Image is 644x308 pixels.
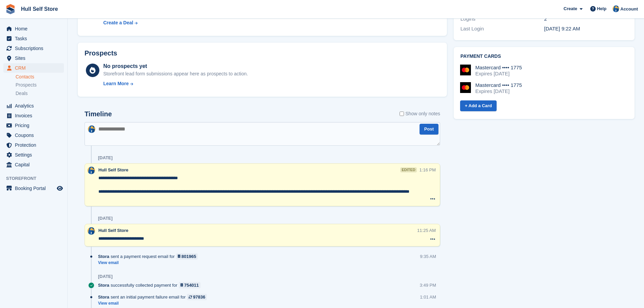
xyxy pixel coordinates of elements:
[3,101,64,111] a: menu
[544,15,628,23] div: 2
[98,294,210,300] div: sent an initial payment failure email for
[15,121,55,130] span: Pricing
[56,184,64,192] a: Preview store
[460,65,471,75] img: Mastercard Logo
[417,227,436,234] div: 11:25 AM
[3,34,64,43] a: menu
[420,282,436,288] div: 3:49 PM
[475,82,522,88] div: Mastercard •••• 1775
[15,101,55,111] span: Analytics
[15,63,55,73] span: CRM
[460,82,471,93] img: Mastercard Logo
[460,25,544,33] div: Last Login
[16,82,37,88] span: Prospects
[85,110,112,118] h2: Timeline
[98,228,128,233] span: Hull Self Store
[88,227,95,235] img: Hull Self Store
[475,65,522,71] div: Mastercard •••• 1775
[16,90,64,97] a: Deals
[420,124,438,135] button: Post
[597,5,606,12] span: Help
[6,175,67,182] span: Storefront
[3,24,64,33] a: menu
[475,88,522,94] div: Expires [DATE]
[98,253,109,260] span: Stora
[98,294,109,300] span: Stora
[98,253,201,260] div: sent a payment request email for
[3,131,64,140] a: menu
[193,294,205,300] div: 97836
[88,125,95,133] img: Hull Self Store
[15,24,55,33] span: Home
[16,90,28,97] span: Deals
[98,260,201,266] a: View email
[400,167,416,172] div: edited
[3,111,64,120] a: menu
[460,100,497,112] a: + Add a Card
[460,15,544,23] div: Logins
[103,80,128,87] div: Learn More
[88,167,95,174] img: Hull Self Store
[3,160,64,169] a: menu
[98,301,210,306] a: View email
[85,49,117,57] h2: Prospects
[15,160,55,169] span: Capital
[400,110,404,117] input: Show only notes
[184,282,199,288] div: 754011
[3,140,64,150] a: menu
[103,19,133,26] div: Create a Deal
[3,63,64,73] a: menu
[15,140,55,150] span: Protection
[15,150,55,160] span: Settings
[187,294,207,300] a: 97836
[98,282,109,288] span: Stora
[182,253,196,260] div: 801965
[15,184,55,193] span: Booking Portal
[176,253,198,260] a: 801965
[103,19,245,26] a: Create a Deal
[3,184,64,193] a: menu
[103,62,248,70] div: No prospects yet
[98,216,113,221] div: [DATE]
[98,167,128,172] span: Hull Self Store
[15,53,55,63] span: Sites
[420,253,436,260] div: 9:35 AM
[3,121,64,130] a: menu
[98,282,204,288] div: successfully collected payment for
[15,44,55,53] span: Subscriptions
[460,54,628,59] h2: Payment cards
[16,81,64,89] a: Prospects
[544,26,580,31] time: 2025-07-25 08:22:12 UTC
[400,110,440,117] label: Show only notes
[15,34,55,43] span: Tasks
[16,74,64,80] a: Contacts
[420,167,436,173] div: 1:16 PM
[103,70,248,77] div: Storefront lead form submissions appear here as prospects to action.
[15,111,55,120] span: Invoices
[3,150,64,160] a: menu
[3,44,64,53] a: menu
[564,5,577,12] span: Create
[5,4,16,14] img: stora-icon-8386f47178a22dfd0bd8f6a31ec36ba5ce8667c1dd55bd0f319d3a0aa187defe.svg
[420,294,436,300] div: 1:01 AM
[15,131,55,140] span: Coupons
[179,282,201,288] a: 754011
[103,80,248,87] a: Learn More
[620,6,638,13] span: Account
[98,155,113,161] div: [DATE]
[98,274,113,279] div: [DATE]
[18,3,61,15] a: Hull Self Store
[613,5,619,12] img: Hull Self Store
[475,71,522,77] div: Expires [DATE]
[3,53,64,63] a: menu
